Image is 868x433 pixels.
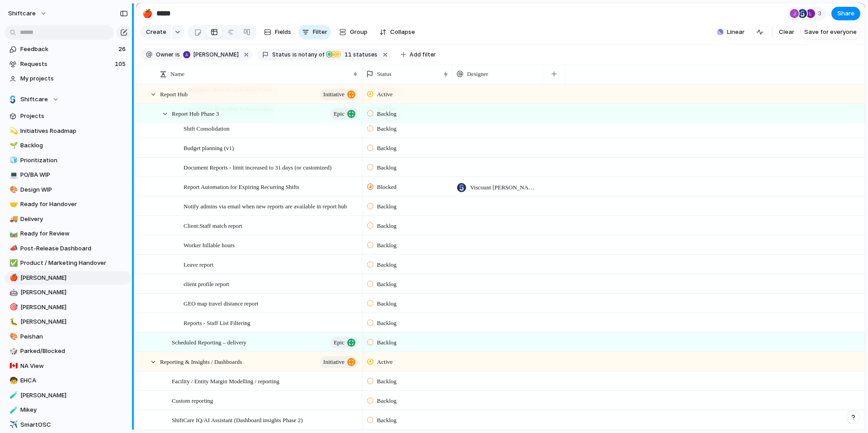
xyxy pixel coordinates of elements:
[175,51,180,59] span: is
[334,108,344,120] span: Epic
[377,396,396,405] span: Backlog
[9,273,16,283] div: 🍎
[5,359,131,373] div: 🇨🇦NA View
[5,124,131,138] div: 💫Initiatives Roadmap
[377,109,396,118] span: Backlog
[8,215,17,224] button: 🚚
[323,88,344,101] span: initiative
[775,25,798,39] button: Clear
[184,298,258,308] span: GEO map travel distance report
[5,374,131,387] a: 🧒EHCA
[20,288,128,297] span: [PERSON_NAME]
[20,420,128,429] span: SmartOSC
[184,142,234,153] span: Budget planning (v1)
[20,332,128,341] span: Peishan
[20,60,112,69] span: Requests
[20,317,128,326] span: [PERSON_NAME]
[298,25,331,39] button: Filter
[377,144,396,153] span: Backlog
[20,45,116,54] span: Feedback
[172,414,303,425] span: ShiftCare IQ/AI Assistant (Dashboard insights Phase 2)
[5,315,131,329] div: 🐛[PERSON_NAME]
[9,170,16,180] div: 💻
[9,376,16,386] div: 🧒
[9,258,16,268] div: ✅
[8,9,36,18] span: shiftcare
[307,51,325,59] span: any of
[20,185,128,194] span: Design WIP
[342,51,377,59] span: statuses
[140,6,155,21] button: 🍎
[8,376,17,385] button: 🧒
[8,244,17,253] button: 📣
[467,70,488,79] span: Designer
[8,170,17,179] button: 💻
[118,45,127,54] span: 26
[160,89,188,99] span: Report Hub
[292,51,297,59] span: is
[184,201,347,211] span: Notify admins via email when new reports are available in report hub
[8,273,17,282] button: 🍎
[8,156,17,165] button: 🧊
[20,95,48,104] span: Shiftcare
[184,181,299,192] span: Report Automation for Expiring Recurring Shifts
[5,301,131,314] a: 🎯[PERSON_NAME]
[713,25,748,39] button: Linear
[5,403,131,417] a: 🧪Mikey
[376,25,419,39] button: Collapse
[184,278,229,289] span: client profile report
[377,90,393,99] span: Active
[8,288,17,297] button: 🤖
[377,358,393,367] span: Active
[377,124,396,133] span: Backlog
[5,271,131,285] a: 🍎[PERSON_NAME]
[5,242,131,255] div: 📣Post-Release Dashboard
[9,331,16,342] div: 🎨
[9,229,16,239] div: 🛤️
[9,317,16,327] div: 🐛
[5,227,131,240] a: 🛤️Ready for Review
[330,337,358,348] button: Epic
[325,50,379,60] button: 11 statuses
[5,198,131,211] a: 🤝Ready for Handover
[146,28,166,37] span: Create
[184,162,331,172] span: Document Reports - limit increased to 31 days (or customized)
[727,28,745,37] span: Linear
[9,405,16,415] div: 🧪
[377,319,396,328] span: Backlog
[5,154,131,167] a: 🧊Prioritization
[5,418,131,432] a: ✈️SmartOSC
[272,51,291,59] span: Status
[377,338,396,347] span: Backlog
[818,9,824,18] span: 3
[5,42,131,56] a: Feedback26
[377,221,396,231] span: Backlog
[5,256,131,270] a: ✅Product / Marketing Handover
[5,183,131,197] div: 🎨Design WIP
[9,361,16,371] div: 🇨🇦
[141,25,171,39] button: Create
[5,139,131,152] a: 🌱Backlog
[377,70,392,79] span: Status
[342,51,353,58] span: 11
[837,9,854,18] span: Share
[170,70,184,79] span: Name
[9,302,16,312] div: 🎯
[5,93,131,106] button: Shiftcare
[9,199,16,210] div: 🤝
[334,336,344,349] span: Epic
[115,60,127,69] span: 105
[377,416,396,425] span: Backlog
[5,57,131,71] a: Requests105
[320,89,358,100] button: initiative
[470,183,539,192] span: Viscount [PERSON_NAME]
[9,214,16,224] div: 🚚
[142,7,152,19] div: 🍎
[20,229,128,238] span: Ready for Review
[184,259,213,269] span: Leave report
[390,28,415,37] span: Collapse
[20,127,128,136] span: Initiatives Roadmap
